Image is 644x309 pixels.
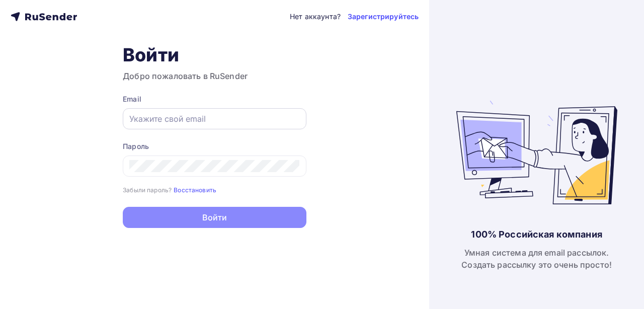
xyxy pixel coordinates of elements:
input: Укажите свой email [129,113,300,125]
div: Нет аккаунта? [290,12,341,22]
div: Email [123,94,306,104]
h3: Добро пожаловать в RuSender [123,70,306,82]
div: 100% Российская компания [471,228,602,241]
small: Забыли пароль? [123,186,172,194]
small: Восстановить [174,186,216,194]
a: Зарегистрируйтесь [348,12,419,22]
h1: Войти [123,44,306,66]
div: Пароль [123,141,306,151]
div: Умная система для email рассылок. Создать рассылку это очень просто! [461,247,612,271]
a: Восстановить [174,185,216,194]
button: Войти [123,207,306,228]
